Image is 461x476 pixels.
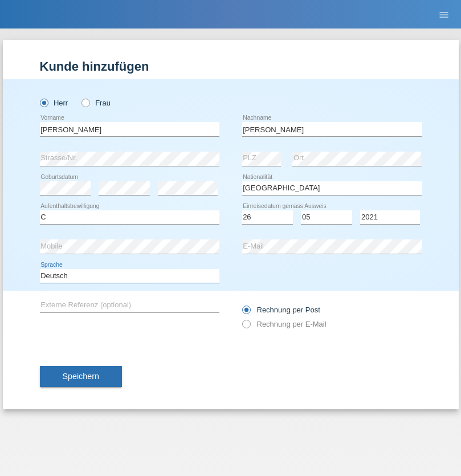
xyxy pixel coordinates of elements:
label: Frau [81,99,111,107]
input: Rechnung per E-Mail [242,320,250,334]
input: Frau [81,99,89,106]
a: menu [433,11,455,18]
label: Herr [40,99,68,107]
input: Herr [40,99,47,106]
h1: Kunde hinzufügen [40,59,422,74]
input: Rechnung per Post [242,306,250,320]
label: Rechnung per E-Mail [242,320,327,328]
span: Speichern [63,372,99,381]
i: menu [438,9,450,21]
label: Rechnung per Post [242,306,320,314]
button: Speichern [40,366,122,388]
